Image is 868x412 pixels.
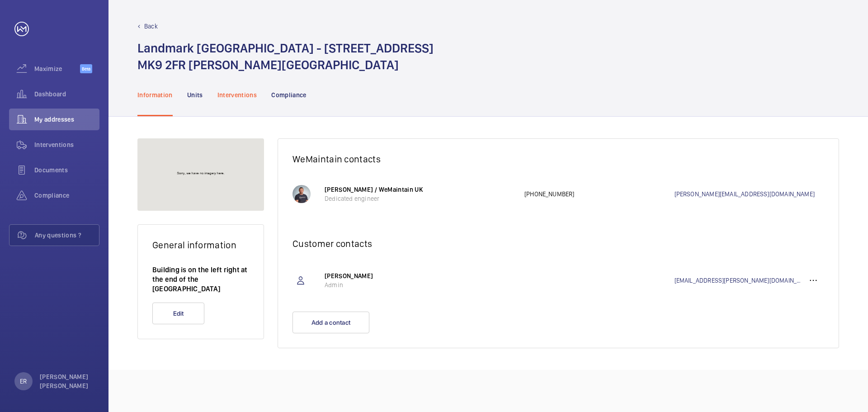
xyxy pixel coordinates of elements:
[271,90,307,99] p: Compliance
[152,239,249,251] h2: General information
[325,185,515,194] p: [PERSON_NAME] / WeMaintain UK
[40,372,94,390] p: [PERSON_NAME] [PERSON_NAME]
[292,153,824,165] h2: WeMaintain contacts
[292,312,369,333] button: Add a contact
[34,140,99,149] span: Interventions
[34,64,80,73] span: Maximize
[137,40,434,73] h1: Landmark [GEOGRAPHIC_DATA] - [STREET_ADDRESS] MK9 2FR [PERSON_NAME][GEOGRAPHIC_DATA]
[187,90,203,99] p: Units
[34,191,99,200] span: Compliance
[35,231,99,240] span: Any questions ?
[152,303,204,324] button: Edit
[34,166,99,175] span: Documents
[325,194,515,203] p: Dedicated engineer
[34,115,99,124] span: My addresses
[152,265,249,294] p: Building is on the left￼ right at the end of the [GEOGRAPHIC_DATA]
[217,90,257,99] p: Interventions
[34,90,99,99] span: Dashboard
[137,90,173,99] p: Information
[80,64,92,73] span: Beta
[325,271,515,280] p: [PERSON_NAME]
[20,377,27,386] p: ER
[524,189,675,199] p: [PHONE_NUMBER]
[144,22,158,31] p: Back
[325,280,515,289] p: Admin
[675,189,825,199] a: [PERSON_NAME][EMAIL_ADDRESS][DOMAIN_NAME]
[292,238,824,249] h2: Customer contacts
[675,276,803,285] a: [EMAIL_ADDRESS][PERSON_NAME][DOMAIN_NAME]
